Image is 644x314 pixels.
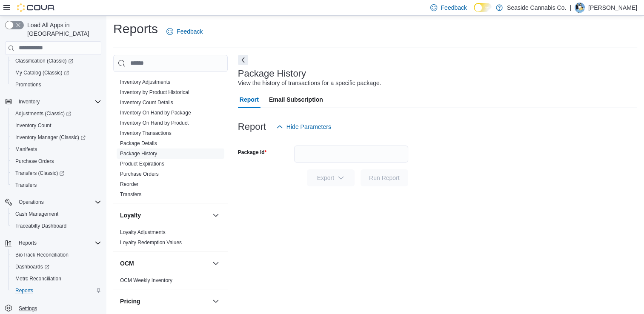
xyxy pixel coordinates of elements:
a: Product Expirations [120,161,164,167]
span: Cash Management [12,209,101,219]
span: Reports [12,285,101,296]
span: Purchase Orders [12,156,101,166]
a: Adjustments (Classic) [12,108,74,119]
div: OCM [113,275,228,289]
button: Loyalty [211,210,221,220]
a: Settings [15,303,40,314]
span: Export [312,169,349,186]
span: Run Report [369,174,400,182]
span: Reports [15,287,33,294]
a: Promotions [12,80,45,90]
span: Classification (Classic) [15,57,73,64]
a: BioTrack Reconciliation [12,250,72,260]
span: Traceabilty Dashboard [15,223,66,229]
span: Inventory On Hand by Package [120,109,191,116]
span: Inventory Adjustments [120,79,170,86]
span: Promotions [12,80,101,90]
p: | [570,3,571,13]
span: Email Subscription [269,91,323,108]
label: Package Id [238,149,266,156]
button: Next [238,55,248,65]
button: Traceabilty Dashboard [9,220,105,232]
span: Product Expirations [120,160,164,167]
button: Transfers [9,179,105,191]
span: Load All Apps in [GEOGRAPHIC_DATA] [24,21,101,38]
button: Pricing [211,296,221,306]
a: Inventory by Product Historical [120,89,189,95]
button: Run Report [361,169,408,186]
a: Dashboards [9,261,105,273]
span: Feedback [441,3,467,12]
a: Purchase Orders [120,171,159,177]
a: My Catalog (Classic) [12,68,72,78]
span: Settings [15,303,101,313]
span: Package History [120,150,157,157]
a: Loyalty Adjustments [120,229,166,235]
h3: Report [238,122,266,132]
span: Hide Parameters [286,123,331,131]
span: Reports [19,240,37,246]
span: Inventory Transactions [120,130,172,137]
h3: Pricing [120,297,140,305]
button: Pricing [120,297,209,305]
a: Loyalty Redemption Values [120,240,182,245]
a: Transfers (Classic) [12,168,68,178]
button: Export [307,169,355,186]
span: Adjustments (Classic) [12,108,101,119]
button: Inventory Count [9,120,105,131]
span: Metrc Reconciliation [12,274,101,284]
span: Manifests [12,144,101,154]
span: Inventory Manager (Classic) [15,134,86,141]
button: Promotions [9,79,105,91]
span: Transfers (Classic) [12,168,101,178]
a: Purchase Orders [12,156,57,166]
p: Seaside Cannabis Co. [507,3,566,13]
div: Loyalty [113,227,228,251]
span: Cash Management [15,211,58,217]
span: Inventory On Hand by Product [120,120,189,126]
div: Ryan Friend [575,3,585,13]
a: Transfers [12,180,40,190]
span: BioTrack Reconciliation [12,250,101,260]
span: Inventory Count Details [120,99,173,106]
button: Reports [15,238,40,248]
a: Metrc Reconciliation [12,274,65,284]
span: Operations [19,199,44,206]
button: Hide Parameters [273,118,335,135]
div: Inventory [113,77,228,203]
span: Package Details [120,140,157,147]
button: BioTrack Reconciliation [9,249,105,261]
button: Purchase Orders [9,155,105,167]
button: Loyalty [120,211,209,220]
span: Inventory Count [15,122,52,129]
button: Inventory [15,97,43,107]
span: Transfers [15,182,37,188]
span: Transfers [12,180,101,190]
a: Dashboards [12,262,53,272]
a: Reports [12,285,37,296]
a: Inventory On Hand by Product [120,120,189,126]
span: Inventory Count [12,120,101,131]
span: Adjustments (Classic) [15,110,71,117]
span: OCM Weekly Inventory [120,277,172,284]
span: Dashboards [15,263,49,270]
a: Inventory Manager (Classic) [12,132,89,143]
span: Inventory [19,98,40,105]
a: Inventory Manager (Classic) [9,131,105,143]
a: Inventory Transactions [120,130,172,136]
a: Package Details [120,140,157,146]
button: OCM [211,258,221,268]
h3: Loyalty [120,211,141,220]
a: Cash Management [12,209,62,219]
a: My Catalog (Classic) [9,67,105,79]
span: Manifests [15,146,37,153]
h3: OCM [120,259,134,268]
span: Dashboards [12,262,101,272]
button: Cash Management [9,208,105,220]
a: Inventory Count Details [120,100,173,106]
span: BioTrack Reconciliation [15,251,69,258]
a: Transfers (Classic) [9,167,105,179]
span: Purchase Orders [120,171,159,177]
a: Manifests [12,144,40,154]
